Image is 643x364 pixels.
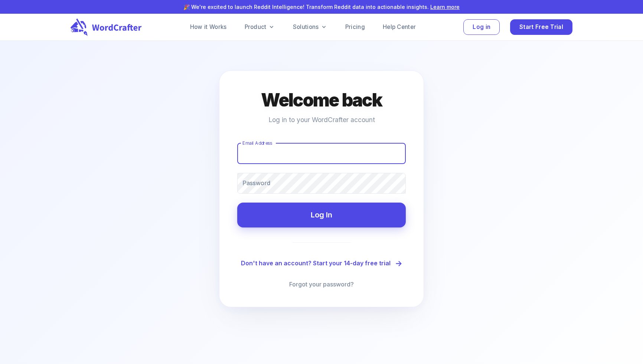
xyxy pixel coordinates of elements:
[12,3,631,11] p: 🎉 We're excited to launch Reddit Intelligence! Transform Reddit data into actionable insights.
[345,23,365,32] a: Pricing
[510,19,572,35] button: Start Free Trial
[293,23,327,32] a: Solutions
[237,203,406,227] button: Log In
[289,280,354,289] a: Forgot your password?
[473,22,490,32] span: Log in
[463,19,500,35] button: Log in
[430,4,460,10] a: Learn more
[242,140,272,146] label: Email Address
[261,89,382,112] h4: Welcome back
[245,23,275,32] a: Product
[190,23,227,32] a: How it Works
[241,258,402,270] a: Don't have an account? Start your 14-day free trial
[519,22,563,32] span: Start Free Trial
[268,115,375,125] p: Log in to your WordCrafter account
[383,23,416,32] a: Help Center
